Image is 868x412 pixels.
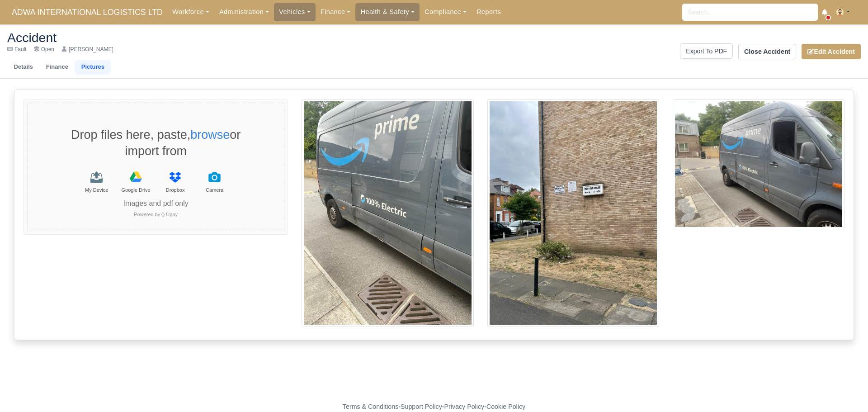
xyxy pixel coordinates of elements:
a: Edit Accident [802,44,861,59]
a: Pictures [75,60,111,75]
a: Health & Safety [355,3,420,21]
img: WhatsApp Image 2025-07-11 at 15.56.11.jpeg [673,99,844,229]
div: Fault [7,46,27,53]
div: Open [34,46,54,53]
img: WhatsApp Image 2025-07-11 at 15.56.11 (1).jpeg [487,99,659,327]
div: Images and pdf only [28,199,284,208]
a: ADWA INTERNATIONAL LOGISTICS LTD [7,4,167,21]
a: Privacy Policy [444,403,485,410]
a: Powered byUppy [134,212,178,217]
div: Accident [0,24,868,79]
img: WhatsApp Image 2025-07-11 at 15.56.11 (2).jpeg [302,99,473,327]
a: Finance [316,3,356,21]
a: Support Policy [401,403,442,410]
a: [PERSON_NAME] [61,46,113,53]
a: Details [7,60,39,75]
a: Export To PDF [680,43,733,59]
a: Workforce [167,3,214,21]
div: File Uploader [24,99,288,235]
a: Vehicles [274,3,316,21]
a: Terms & Conditions [343,403,398,410]
div: Drop files here, paste, or import from [50,127,262,160]
a: Reports [472,3,506,21]
div: - - - [176,402,692,412]
span: Uppy [166,212,178,217]
input: Search... [682,4,818,21]
a: Finance [39,60,75,75]
h2: Accident [7,31,427,44]
button: browse [190,129,230,141]
a: Cookie Policy [486,403,525,410]
span: ADWA INTERNATIONAL LOGISTICS LTD [7,3,167,21]
button: Close Accident [738,44,796,59]
a: Compliance [420,3,472,21]
a: Administration [214,3,274,21]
